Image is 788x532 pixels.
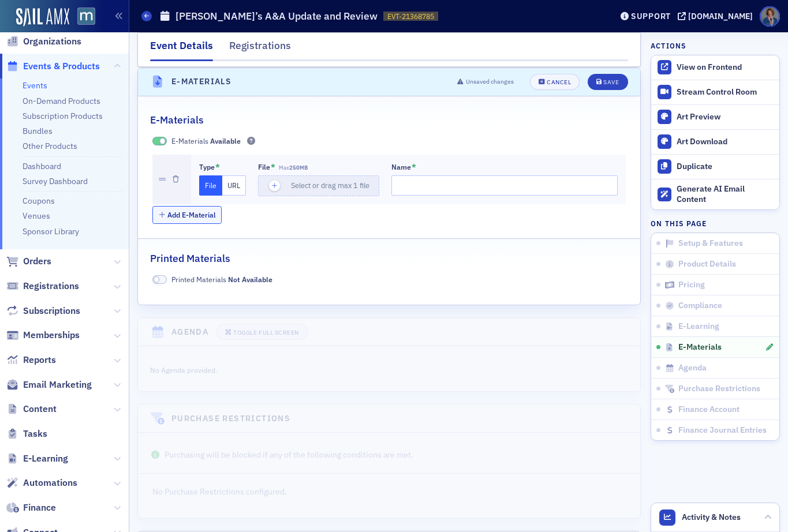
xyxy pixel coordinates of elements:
[150,251,230,266] h2: Printed Materials
[651,179,779,210] button: Generate AI Email Content
[23,280,79,293] span: Registrations
[271,163,275,171] abbr: This field is required
[678,384,760,394] span: Purchase Restrictions
[279,164,308,171] span: Max
[6,403,57,415] a: Content
[199,175,223,196] button: File
[23,354,56,366] span: Reports
[6,280,79,293] a: Registrations
[222,175,246,196] button: URL
[677,184,774,204] div: Generate AI Email Content
[678,12,757,20] button: [DOMAIN_NAME]
[6,452,68,465] a: E-Learning
[69,8,95,27] a: View Homepage
[23,211,50,221] a: Venues
[171,76,231,88] h4: E-Materials
[171,274,272,284] span: Printed Materials
[229,38,291,59] div: Registrations
[412,163,416,171] abbr: This field is required
[175,9,378,23] h1: [PERSON_NAME]’s A&A Update and Review
[23,126,53,136] a: Bundles
[23,60,100,73] span: Events & Products
[651,55,779,80] a: View on Frontend
[152,137,167,145] span: Available
[387,12,434,21] span: EVT-21368785
[466,77,514,87] span: Unsaved changes
[215,163,220,171] abbr: This field is required
[678,259,736,269] span: Product Details
[258,163,270,171] div: File
[651,218,780,228] h4: On this page
[678,301,722,311] span: Compliance
[77,8,95,25] img: SailAMX
[152,206,222,224] button: Add E-Material
[289,164,308,171] span: 250MB
[150,362,538,375] div: No Agenda provided.
[677,112,774,122] div: Art Preview
[6,428,47,440] a: Tasks
[216,324,308,340] button: Toggle Full Screen
[23,141,77,151] a: Other Products
[677,87,774,98] div: Stream Control Room
[678,321,719,332] span: E-Learning
[199,163,215,171] div: Type
[23,226,79,237] a: Sponsor Library
[651,104,779,129] a: Art Preview
[631,11,671,21] div: Support
[6,35,81,48] a: Organizations
[678,280,705,290] span: Pricing
[23,403,57,415] span: Content
[23,428,47,440] span: Tasks
[210,136,241,145] span: Available
[677,162,774,172] div: Duplicate
[651,40,686,51] h4: Actions
[530,74,580,90] button: Cancel
[23,80,47,91] a: Events
[678,363,707,373] span: Agenda
[171,136,241,146] span: E-Materials
[233,329,298,336] div: Toggle Full Screen
[391,163,411,171] div: Name
[171,326,208,338] h4: Agenda
[23,255,51,268] span: Orders
[6,501,56,514] a: Finance
[152,275,167,284] span: Not Available
[16,8,69,27] img: SailAMX
[23,35,81,48] span: Organizations
[171,413,290,425] h4: Purchase Restrictions
[682,511,741,523] span: Activity & Notes
[6,379,92,391] a: Email Marketing
[6,60,100,73] a: Events & Products
[651,80,779,104] a: Stream Control Room
[678,425,767,436] span: Finance Journal Entries
[23,176,88,186] a: Survey Dashboard
[152,486,626,498] p: No Purchase Restrictions configured.
[228,275,272,284] span: Not Available
[678,404,740,415] span: Finance Account
[150,449,628,461] p: Purchasing will be blocked if any of the following conditions are met.
[23,501,56,514] span: Finance
[23,379,92,391] span: Email Marketing
[23,477,77,489] span: Automations
[150,38,213,61] div: Event Details
[23,96,100,106] a: On-Demand Products
[6,305,80,317] a: Subscriptions
[23,111,103,121] a: Subscription Products
[678,342,722,353] span: E-Materials
[6,354,56,366] a: Reports
[651,154,779,179] button: Duplicate
[6,255,51,268] a: Orders
[760,6,780,27] span: Profile
[6,329,80,342] a: Memberships
[23,452,68,465] span: E-Learning
[23,329,80,342] span: Memberships
[603,79,619,85] div: Save
[23,196,55,206] a: Coupons
[547,79,571,85] div: Cancel
[688,11,753,21] div: [DOMAIN_NAME]
[291,181,369,190] span: Select or drag max 1 file
[23,305,80,317] span: Subscriptions
[651,129,779,154] a: Art Download
[6,477,77,489] a: Automations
